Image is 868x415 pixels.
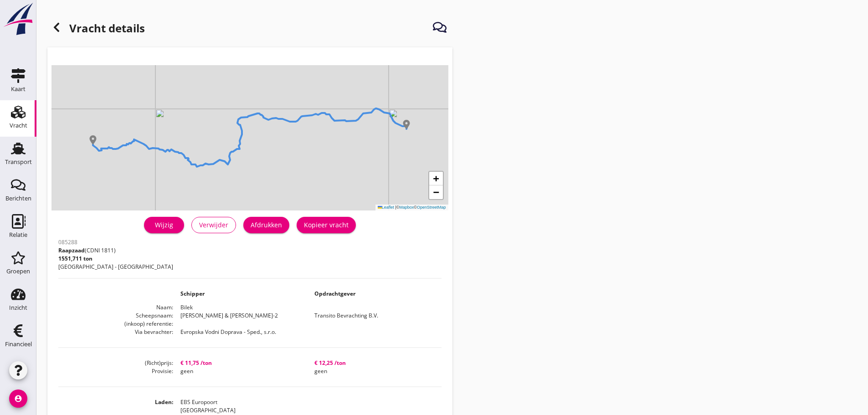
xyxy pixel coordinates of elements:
dd: Transito Bevrachting B.V. [307,312,441,320]
a: OpenStreetMap [417,205,446,210]
dd: € 12,25 /ton [307,359,441,367]
span: + [433,173,439,184]
span: − [433,186,439,198]
div: Berichten [5,195,31,201]
p: [GEOGRAPHIC_DATA] - [GEOGRAPHIC_DATA] [58,263,173,271]
button: Kopieer vracht [297,217,356,233]
div: Afdrukken [251,220,282,230]
dt: Scheepsnaam [58,312,173,320]
div: Transport [5,159,32,165]
dd: geen [307,367,441,375]
i: account_circle [9,389,27,408]
dt: Via bevrachter [58,328,173,336]
div: Financieel [5,341,32,347]
button: Afdrukken [243,217,289,233]
dd: Schipper [173,290,307,298]
img: Marker [402,120,411,129]
p: (CDNI 1811) [58,246,173,255]
span: 085288 [58,238,77,246]
img: Marker [88,135,98,144]
dd: Evropska Vodni Doprava - Sped., s.r.o. [173,328,307,336]
a: Wijzig [144,217,184,233]
img: logo-small.a267ee39.svg [2,2,35,36]
div: Inzicht [9,305,27,311]
div: © © [375,205,448,210]
a: Leaflet [378,205,394,210]
div: Verwijder [199,220,228,230]
dd: € 11,75 /ton [173,359,307,367]
span: Raapzaad [58,246,85,254]
div: Wijzig [151,220,177,230]
dt: Provisie [58,367,173,375]
dt: (Richt)prijs [58,359,173,367]
div: Relatie [9,232,27,238]
dd: Opdrachtgever [307,290,441,298]
dd: geen [173,367,307,375]
p: 1551,711 ton [58,255,173,263]
dd: Bilek [173,303,441,312]
div: Vracht [10,123,27,128]
dt: Naam [58,303,173,312]
a: Zoom in [429,172,443,185]
a: Zoom out [429,185,443,199]
dd: [PERSON_NAME] & [PERSON_NAME]-2 [173,312,307,320]
a: Mapbox [399,205,414,210]
span: | [395,205,396,210]
div: Kaart [11,86,26,92]
div: Groepen [6,268,30,274]
div: Kopieer vracht [304,220,349,230]
button: Verwijder [191,217,236,233]
dt: (inkoop) referentie [58,320,173,328]
h1: Vracht details [47,18,145,40]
